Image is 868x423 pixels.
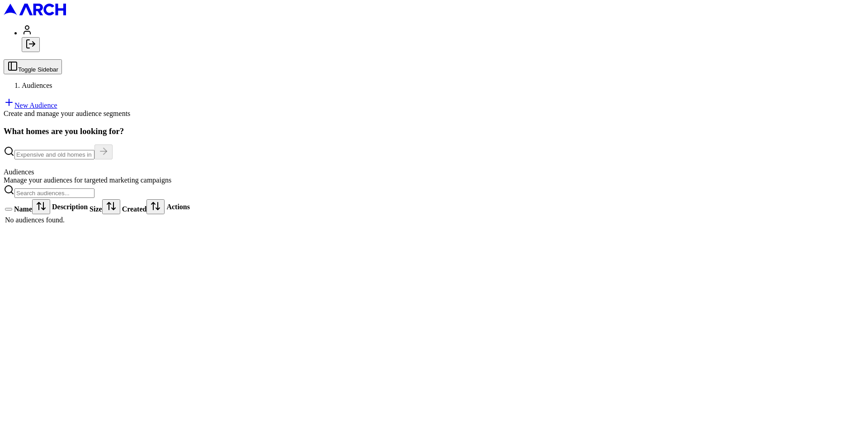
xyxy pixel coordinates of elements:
[5,216,190,225] td: No audiences found.
[14,150,94,159] input: Expensive and old homes in greater SF Bay Area
[14,188,94,198] input: Search audiences...
[4,168,864,176] div: Audiences
[4,59,62,74] button: Toggle Sidebar
[14,199,50,214] div: Name
[90,199,120,214] div: Size
[166,199,190,215] th: Actions
[4,176,864,184] div: Manage your audiences for targeted marketing campaigns
[52,199,88,215] th: Description
[4,82,864,90] nav: breadcrumb
[4,101,57,109] a: New Audience
[22,37,40,52] button: Log out
[4,110,864,118] div: Create and manage your audience segments
[122,199,165,214] div: Created
[18,66,58,73] span: Toggle Sidebar
[22,82,52,89] span: Audiences
[4,126,864,136] h3: What homes are you looking for?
